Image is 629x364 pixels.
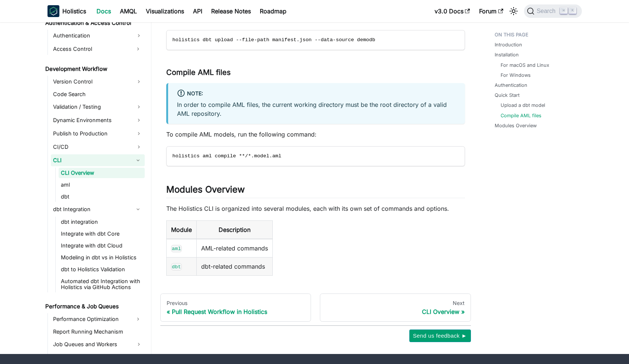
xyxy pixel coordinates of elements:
a: API [189,5,207,17]
a: Development Workflow [43,64,145,74]
button: Collapse sidebar category 'dbt Integration' [131,203,145,215]
a: aml [171,245,182,252]
kbd: K [569,7,576,14]
td: dbt-related commands [196,258,272,276]
img: Holistics [47,5,59,17]
a: PreviousPull Request Workflow in Holistics [160,294,311,322]
b: Holistics [62,7,86,16]
a: Visualizations [141,5,189,17]
div: CLI Overview [326,308,465,315]
a: Docs [92,5,115,17]
button: Collapse sidebar category 'CLI' [131,154,145,166]
a: Access Control [51,43,131,55]
nav: Docs pages [160,294,471,322]
a: Upload a dbt model [501,102,545,109]
h3: Compile AML files [166,68,465,77]
a: Installation [495,51,519,58]
a: Quick Start [495,92,520,99]
a: Authentication [51,30,145,42]
a: dbt [59,191,145,202]
a: Validation / Testing [51,101,145,113]
a: Authentication [495,82,527,89]
a: HolisticsHolistics [47,5,86,17]
a: aml [59,180,145,190]
a: Roadmap [255,5,291,17]
p: To compile AML models, run the following command: [166,130,465,139]
a: CI/CD [51,141,145,153]
td: AML-related commands [196,239,272,258]
code: aml [171,245,182,252]
div: Previous [167,300,305,306]
a: Compile AML files [501,112,541,119]
div: Pull Request Workflow in Holistics [167,308,305,315]
a: For macOS and Linux [501,62,549,69]
a: Job Queues and Workers [51,338,145,350]
a: v3.0 Docs [430,5,475,17]
a: dbt to Holistics Validation [59,264,145,275]
button: Switch between dark and light mode (currently light mode) [508,5,520,17]
a: Automated dbt Integration with Holistics via GitHub Actions [59,276,145,292]
span: holistics aml compile **/*.model.aml [173,153,282,159]
span: Send us feedback ► [413,331,467,341]
a: dbt [171,263,182,270]
a: Forum [475,5,508,17]
nav: Docs sidebar [40,12,151,354]
a: Modeling in dbt vs in Holistics [59,252,145,263]
a: Code Search [51,89,145,99]
a: Integrate with dbt Core [59,229,145,239]
a: For Windows [501,72,531,79]
div: Next [326,300,465,306]
button: Search (Command+K) [524,4,582,18]
span: Search [534,8,560,14]
a: Dynamic Environments [51,114,145,126]
a: Publish to Production [51,128,145,140]
a: Performance & Job Queues [43,301,145,312]
a: Report Running Mechanism [51,327,145,337]
a: Version Control [51,76,145,88]
a: Integrate with dbt Cloud [59,240,145,251]
a: Release Notes [207,5,255,17]
button: Expand sidebar category 'Access Control' [131,43,145,55]
a: dbt integration [59,217,145,227]
div: Note: [177,89,456,99]
a: NextCLI Overview [320,294,471,322]
a: Aggregate Awareness [51,352,145,364]
button: Expand sidebar category 'Performance Optimization' [131,313,145,325]
a: Authentication & Access Control [43,18,145,28]
a: CLI Overview [59,168,145,178]
th: Module [166,221,196,239]
span: holistics dbt upload --file-path manifest.json --data-source demodb [173,37,376,43]
p: In order to compile AML files, the current working directory must be the root directory of a vali... [177,100,456,118]
th: Description [196,221,272,239]
a: CLI [51,154,131,166]
code: dbt [171,263,182,270]
a: Modules Overview [495,122,537,129]
a: AMQL [115,5,141,17]
h2: Modules Overview [166,184,465,198]
a: Introduction [495,41,522,48]
a: Performance Optimization [51,313,131,325]
kbd: ⌘ [560,7,567,14]
p: The Holistics CLI is organized into several modules, each with its own set of commands and options. [166,204,465,213]
button: Send us feedback ► [409,329,471,342]
a: dbt Integration [51,203,131,215]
